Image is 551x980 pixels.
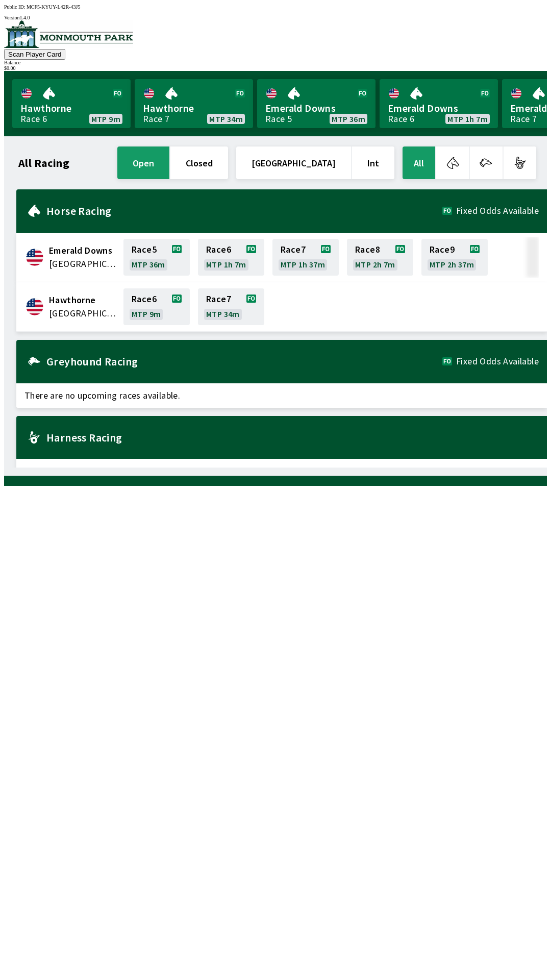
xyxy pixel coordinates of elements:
[265,102,367,115] span: Emerald Downs
[170,146,228,179] button: closed
[4,60,547,65] div: Balance
[132,295,157,303] span: Race 6
[20,102,122,115] span: Hawthorne
[49,307,117,320] span: United States
[198,239,264,276] a: Race6MTP 1h 7m
[4,20,133,48] img: venue logo
[4,49,65,60] button: Scan Player Card
[206,295,231,303] span: Race 7
[352,146,394,179] button: Int
[91,115,120,123] span: MTP 9m
[272,239,339,276] a: Race7MTP 1h 37m
[403,146,435,179] button: All
[206,246,231,254] span: Race 6
[388,115,414,123] div: Race 6
[388,102,490,115] span: Emerald Downs
[46,357,442,365] h2: Greyhound Racing
[206,260,246,268] span: MTP 1h 7m
[206,310,240,318] span: MTP 34m
[46,433,539,442] h2: Harness Racing
[198,288,264,325] a: Race7MTP 34m
[257,79,375,128] a: Emerald DownsRace 5MTP 36m
[143,115,169,123] div: Race 7
[143,102,245,115] span: Hawthorne
[4,65,547,71] div: $ 0.00
[430,260,474,268] span: MTP 2h 37m
[332,115,365,123] span: MTP 36m
[430,246,455,254] span: Race 9
[123,239,190,276] a: Race5MTP 36m
[447,115,488,123] span: MTP 1h 7m
[456,357,539,365] span: Fixed Odds Available
[132,310,161,318] span: MTP 9m
[27,4,81,10] span: MCF5-KYUY-L42R-43J5
[4,15,547,20] div: Version 1.4.0
[209,115,243,123] span: MTP 34m
[16,383,547,408] span: There are no upcoming races available.
[16,459,547,483] span: There are no upcoming races available.
[49,257,117,271] span: United States
[49,244,117,257] span: Emerald Downs
[355,246,380,254] span: Race 8
[49,293,117,307] span: Hawthorne
[18,159,69,167] h1: All Racing
[355,260,395,268] span: MTP 2h 7m
[117,146,169,179] button: open
[123,288,190,325] a: Race6MTP 9m
[281,260,325,268] span: MTP 1h 37m
[12,79,131,128] a: HawthorneRace 6MTP 9m
[132,246,157,254] span: Race 5
[281,246,306,254] span: Race 7
[46,207,442,215] h2: Horse Racing
[135,79,253,128] a: HawthorneRace 7MTP 34m
[456,207,539,215] span: Fixed Odds Available
[265,115,292,123] div: Race 5
[347,239,413,276] a: Race8MTP 2h 7m
[510,115,537,123] div: Race 7
[4,4,547,10] div: Public ID:
[20,115,47,123] div: Race 6
[132,260,165,268] span: MTP 36m
[380,79,498,128] a: Emerald DownsRace 6MTP 1h 7m
[236,146,351,179] button: [GEOGRAPHIC_DATA]
[421,239,488,276] a: Race9MTP 2h 37m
